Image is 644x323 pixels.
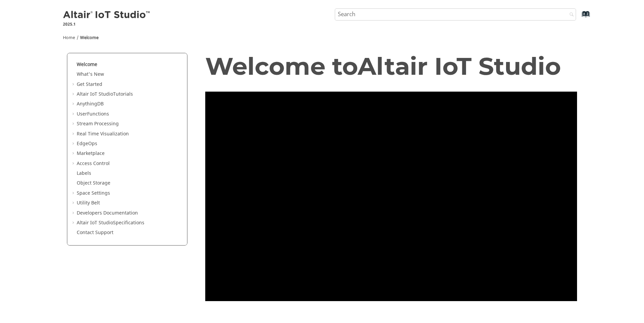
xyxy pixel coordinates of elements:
a: What's New [77,71,104,78]
a: Contact Support [77,229,113,236]
a: AnythingDB [77,100,104,107]
img: Altair IoT Studio [63,10,151,21]
span: Expand Real Time Visualization [71,131,77,137]
a: Access Control [77,160,110,167]
a: Real Time Visualization [77,130,129,137]
a: Stream Processing [77,120,119,127]
a: Space Settings [77,190,110,197]
span: Expand Altair IoT StudioSpecifications [71,220,77,226]
a: Altair IoT StudioTutorials [77,91,133,98]
span: Expand Get Started [71,81,77,88]
a: Altair IoT StudioSpecifications [77,219,144,226]
span: Altair IoT Studio [77,91,113,98]
a: Labels [77,170,91,177]
span: Expand UserFunctions [71,111,77,118]
a: Welcome [77,61,97,68]
a: Object Storage [77,180,110,187]
p: 2025.1 [63,21,151,27]
span: Altair IoT Studio [358,51,561,81]
a: Get Started [77,81,102,88]
span: Expand AnythingDB [71,101,77,107]
span: Expand Marketplace [71,150,77,157]
span: Expand Access Control [71,160,77,167]
span: Functions [87,110,109,118]
span: Expand Space Settings [71,190,77,197]
span: Altair IoT Studio [77,219,113,226]
span: Expand Developers Documentation [71,210,77,217]
a: UserFunctions [77,110,109,118]
span: Expand EdgeOps [71,140,77,147]
a: EdgeOps [77,140,97,147]
span: Expand Altair IoT StudioTutorials [71,91,77,98]
input: Search query [335,8,576,21]
a: Welcome [80,35,99,41]
a: Marketplace [77,150,105,157]
a: Home [63,35,75,41]
span: Expand Stream Processing [71,121,77,127]
ul: Table of Contents [71,61,183,236]
span: Expand Utility Belt [71,200,77,206]
h1: Welcome to [205,53,577,79]
a: Developers Documentation [77,209,138,217]
a: Go to index terms page [571,14,586,21]
button: Search [561,8,579,22]
nav: Tools [53,29,591,43]
a: Utility Belt [77,199,100,206]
